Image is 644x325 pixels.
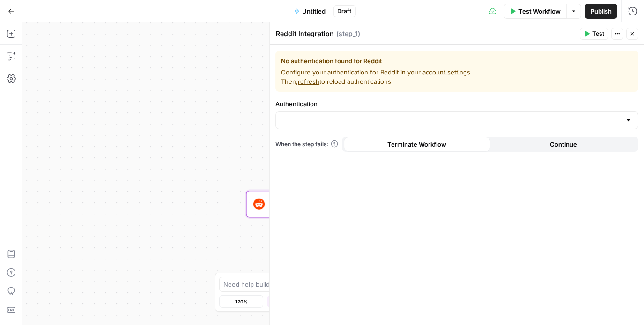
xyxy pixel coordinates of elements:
div: EndOutput [246,251,421,279]
span: Untitled [303,7,326,16]
button: Untitled [289,4,332,19]
a: When the step fails: [275,140,338,148]
span: Configure your authentication for Reddit in your Then, to reload authentications. [281,67,633,86]
div: IntegrationReddit IntegrationStep 1 [246,191,421,218]
span: No authentication found for Reddit [281,56,633,66]
span: 120% [235,298,248,305]
button: Continue [490,137,637,152]
span: Test Workflow [518,7,561,16]
span: Continue [550,140,577,149]
label: Authentication [275,99,638,109]
textarea: Reddit Integration [276,29,334,38]
span: ( step_1 ) [336,29,360,38]
img: reddit_icon.png [253,199,265,210]
a: account settings [422,68,470,76]
button: Test Workflow [504,4,566,19]
button: Test [580,28,608,40]
span: Publish [591,7,612,16]
span: Draft [338,7,352,15]
div: WorkflowSet InputsInputs [246,130,421,157]
span: Test [592,30,604,38]
span: Terminate Workflow [387,140,446,149]
button: Publish [585,4,617,19]
span: refresh [298,78,319,85]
